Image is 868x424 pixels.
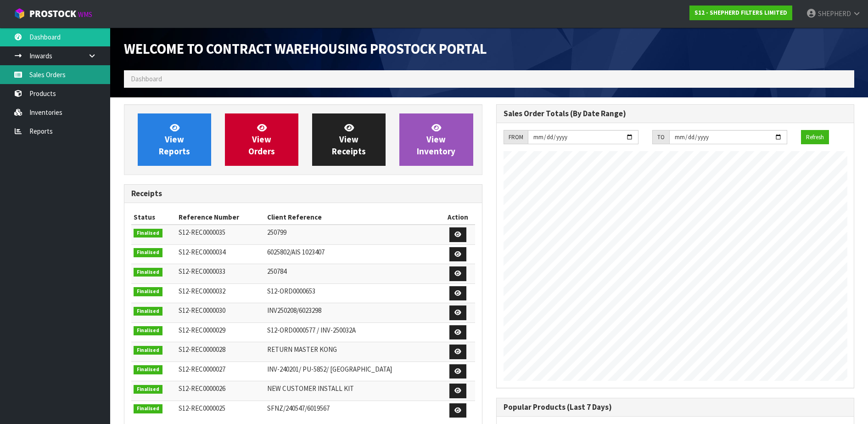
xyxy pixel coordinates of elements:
[179,345,225,354] span: S12-REC0000028
[14,8,25,19] img: cube-alt.png
[267,384,354,393] span: NEW CUSTOMER INSTALL KIT
[176,210,265,225] th: Reference Number
[267,287,315,295] span: S12-ORD0000653
[652,130,669,145] div: TO
[134,346,162,355] span: Finalised
[179,248,225,256] span: S12-REC0000034
[694,9,787,17] strong: S12 - SHEPHERD FILTERS LIMITED
[179,287,225,295] span: S12-REC0000032
[504,130,528,145] div: FROM
[134,307,162,316] span: Finalised
[179,228,225,237] span: S12-REC0000035
[179,365,225,373] span: S12-REC0000027
[159,122,190,157] span: View Reports
[134,248,162,257] span: Finalised
[267,306,321,315] span: INV250208/6023298
[312,113,386,166] a: ViewReceipts
[818,9,851,18] span: SHEPHERD
[248,122,275,157] span: View Orders
[179,326,225,334] span: S12-REC0000029
[131,210,176,225] th: Status
[134,229,162,238] span: Finalised
[417,122,455,157] span: View Inventory
[134,268,162,277] span: Finalised
[267,248,325,256] span: 6025802/AIS 1023407
[179,404,225,413] span: S12-REC0000025
[441,210,475,225] th: Action
[267,228,286,237] span: 250799
[267,404,330,413] span: SFNZ/240547/6019567
[131,189,475,198] h3: Receipts
[134,287,162,296] span: Finalised
[134,385,162,394] span: Finalised
[134,404,162,413] span: Finalised
[124,40,487,57] span: Welcome to Contract Warehousing ProStock Portal
[179,384,225,393] span: S12-REC0000026
[267,267,286,276] span: 250784
[134,326,162,335] span: Finalised
[225,113,298,166] a: ViewOrders
[504,403,847,412] h3: Popular Products (Last 7 Days)
[801,130,829,145] button: Refresh
[78,10,92,19] small: WMS
[134,365,162,374] span: Finalised
[131,74,162,83] span: Dashboard
[267,345,337,354] span: RETURN MASTER KONG
[332,122,366,157] span: View Receipts
[179,267,225,276] span: S12-REC0000033
[267,365,392,373] span: INV-240201/ PU-5852/ [GEOGRAPHIC_DATA]
[267,326,356,334] span: S12-ORD0000577 / INV-250032A
[399,113,473,166] a: ViewInventory
[29,8,76,20] span: ProStock
[138,113,211,166] a: ViewReports
[265,210,441,225] th: Client Reference
[504,109,847,118] h3: Sales Order Totals (By Date Range)
[179,306,225,315] span: S12-REC0000030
